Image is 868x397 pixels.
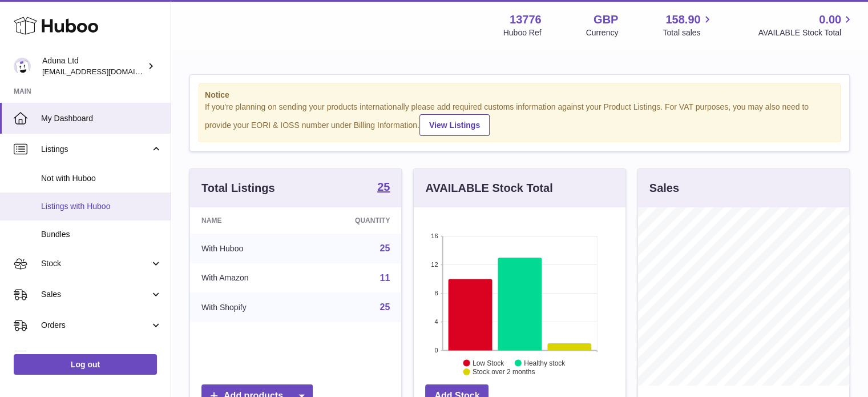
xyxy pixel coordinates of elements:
[663,12,713,38] a: 158.90 Total sales
[594,12,618,27] strong: GBP
[377,181,390,195] a: 25
[190,207,306,234] th: Name
[419,114,490,136] a: View Listings
[201,181,275,196] h3: Total Listings
[380,302,390,312] a: 25
[41,351,162,362] span: Usage
[431,232,438,239] text: 16
[435,347,438,354] text: 0
[473,368,535,376] text: Stock over 2 months
[190,234,306,263] td: With Huboo
[41,201,162,212] span: Listings with Huboo
[380,273,390,283] a: 11
[431,261,438,268] text: 12
[435,318,438,325] text: 4
[41,113,162,124] span: My Dashboard
[190,263,306,293] td: With Amazon
[306,207,402,234] th: Quantity
[14,354,157,375] a: Log out
[42,55,145,77] div: Aduna Ltd
[41,258,150,269] span: Stock
[758,27,854,38] span: AVAILABLE Stock Total
[377,181,390,193] strong: 25
[663,27,713,38] span: Total sales
[649,181,679,196] h3: Sales
[586,27,619,38] div: Currency
[190,292,306,322] td: With Shopify
[41,229,162,240] span: Bundles
[524,359,566,367] text: Healthy stock
[205,102,834,136] div: If you're planning on sending your products internationally please add required customs informati...
[819,12,841,27] span: 0.00
[14,58,31,75] img: internalAdmin-13776@internal.huboo.com
[41,289,150,300] span: Sales
[41,173,162,184] span: Not with Huboo
[473,359,504,367] text: Low Stock
[205,90,834,101] strong: Notice
[510,12,542,27] strong: 13776
[435,290,438,296] text: 8
[380,243,390,253] a: 25
[41,144,150,155] span: Listings
[425,181,552,196] h3: AVAILABLE Stock Total
[41,320,150,331] span: Orders
[758,12,854,38] a: 0.00 AVAILABLE Stock Total
[665,12,700,27] span: 158.90
[42,67,168,76] span: [EMAIL_ADDRESS][DOMAIN_NAME]
[503,27,542,38] div: Huboo Ref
